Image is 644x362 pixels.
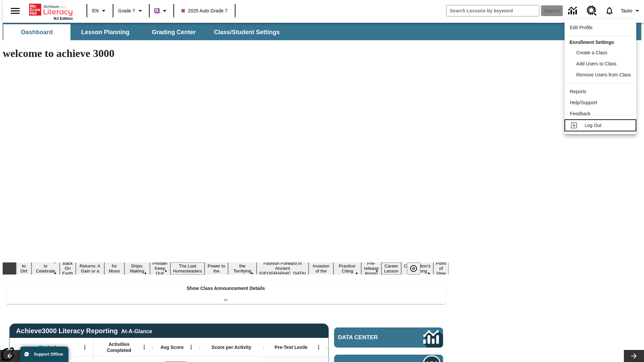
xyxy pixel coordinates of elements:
[3,5,98,11] body: Maximum 600 characters Press Escape to exit toolbar Press Alt + F10 to reach toolbar
[570,89,586,94] span: Reports
[570,100,597,105] span: Help/Support
[576,72,631,77] span: Remove Users from Class
[570,40,614,45] span: Enrollment Settings
[576,61,616,66] span: Add Users to Class
[585,123,601,128] span: Log Out
[576,50,607,55] span: Create a Class
[570,111,590,116] span: Feedback
[570,25,593,30] span: Edit Profile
